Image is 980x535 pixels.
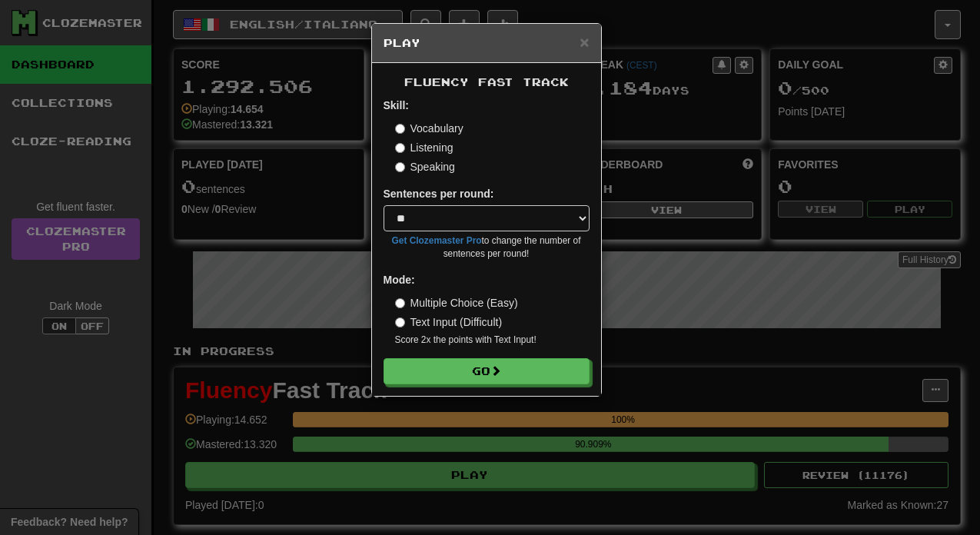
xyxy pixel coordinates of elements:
span: Fluency Fast Track [404,75,569,88]
strong: Mode: [384,274,415,286]
label: Text Input (Difficult) [395,314,503,330]
label: Multiple Choice (Easy) [395,295,518,311]
label: Sentences per round: [384,186,494,201]
label: Listening [395,140,453,155]
strong: Skill: [384,99,409,111]
input: Vocabulary [395,124,405,134]
h5: Play [384,35,590,51]
button: Go [384,358,590,384]
button: Close [580,34,589,50]
input: Text Input (Difficult) [395,317,405,327]
a: Get Clozemaster Pro [392,235,482,246]
small: Score 2x the points with Text Input ! [395,334,590,347]
input: Multiple Choice (Easy) [395,298,405,308]
label: Speaking [395,159,455,174]
span: × [580,33,589,51]
label: Vocabulary [395,121,463,136]
small: to change the number of sentences per round! [384,234,590,261]
input: Listening [395,143,405,153]
input: Speaking [395,162,405,172]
